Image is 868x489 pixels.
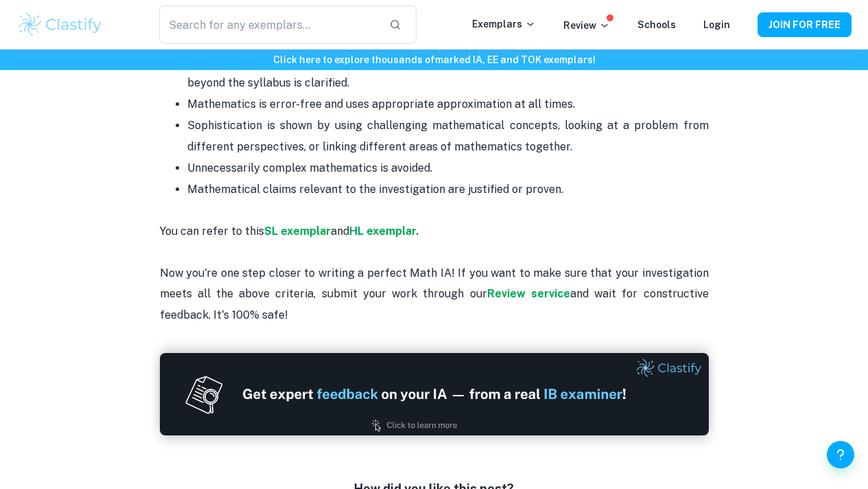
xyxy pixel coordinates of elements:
[160,201,709,326] p: Now you're one step closer to writing a perfect Math IA! If you want to make sure that your inves...
[487,287,570,300] a: Review service
[187,161,432,174] span: Unnecessarily complex mathematics is avoided.
[264,225,331,238] a: SL exemplar
[827,441,854,468] button: Help and Feedback
[187,183,563,196] span: Mathematical claims relevant to the investigation are justified or proven.
[3,52,865,67] h6: Click here to explore thousands of marked IA, EE and TOK exemplars !
[187,119,712,152] span: Sophistication is shown by using challenging mathematical concepts, looking at a problem from dif...
[563,18,610,33] p: Review
[159,5,379,44] input: Search for any exemplars...
[331,225,349,238] span: and
[160,225,264,238] span: You can refer to this
[349,225,419,238] a: HL exemplar.
[160,353,709,435] img: Ad
[187,55,712,89] span: The mathematics used is part of the HL syllabus or at a similar level. Any mathematics extending ...
[187,98,575,111] span: Mathematics is error-free and uses appropriate approximation at all times.
[758,12,852,37] button: JOIN FOR FREE
[16,11,104,38] img: Clastify logo
[637,19,676,30] a: Schools
[472,16,536,32] p: Exemplars
[703,19,730,30] a: Login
